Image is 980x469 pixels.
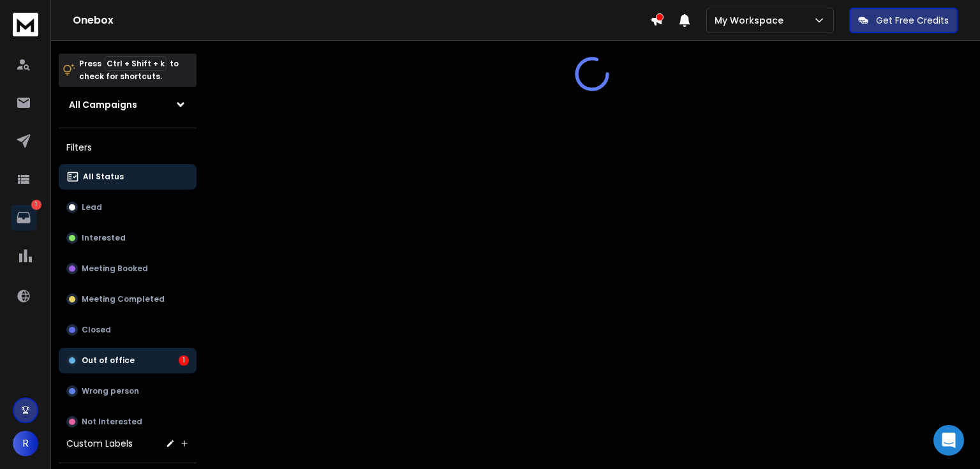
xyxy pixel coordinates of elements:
[105,56,167,71] span: Ctrl + Shift + k
[82,417,142,427] p: Not Interested
[59,92,197,117] button: All Campaigns
[59,164,197,190] button: All Status
[73,13,650,28] h1: Onebox
[59,256,197,281] button: Meeting Booked
[876,14,949,27] p: Get Free Credits
[31,200,41,210] p: 1
[13,13,38,36] img: logo
[83,172,124,182] p: All Status
[13,431,38,456] button: R
[849,8,958,33] button: Get Free Credits
[59,138,197,156] h3: Filters
[59,348,197,373] button: Out of office1
[715,14,789,27] p: My Workspace
[66,437,133,450] h3: Custom Labels
[69,98,137,111] h1: All Campaigns
[59,378,197,404] button: Wrong person
[11,205,36,230] a: 1
[82,264,148,274] p: Meeting Booked
[82,386,139,396] p: Wrong person
[179,355,189,366] div: 1
[82,233,126,243] p: Interested
[59,409,197,435] button: Not Interested
[933,425,964,456] div: Open Intercom Messenger
[82,355,135,366] p: Out of office
[82,202,102,212] p: Lead
[59,195,197,220] button: Lead
[79,57,179,83] p: Press to check for shortcuts.
[59,317,197,343] button: Closed
[59,225,197,251] button: Interested
[82,294,165,304] p: Meeting Completed
[82,325,111,335] p: Closed
[59,287,197,312] button: Meeting Completed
